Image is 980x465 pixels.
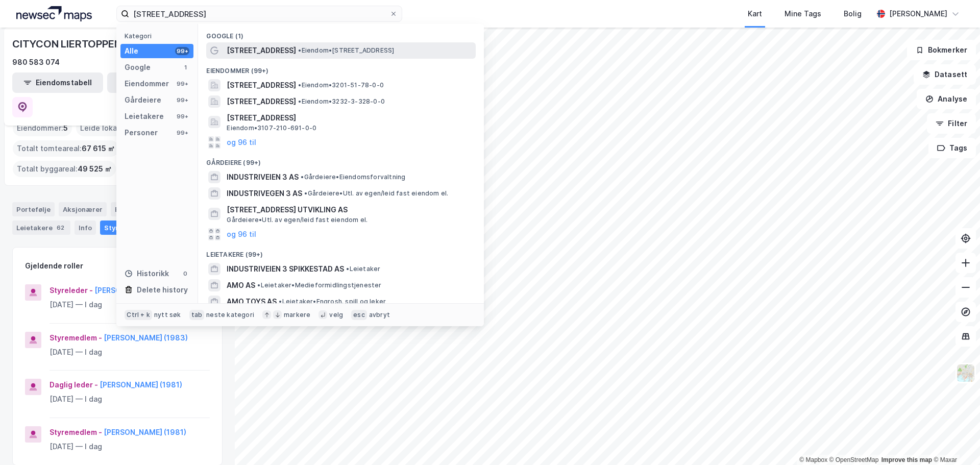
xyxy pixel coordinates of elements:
[301,173,405,181] span: Gårdeiere • Eiendomsforvaltning
[82,142,115,155] span: 67 615 ㎡
[227,216,367,224] span: Gårdeiere • Utl. av egen/leid fast eiendom el.
[301,173,304,181] span: •
[956,363,975,383] img: Z
[198,24,484,42] div: Google (1)
[227,204,472,216] span: [STREET_ADDRESS] UTVIKLING AS
[154,311,181,319] div: nytt søk
[227,79,296,91] span: [STREET_ADDRESS]
[304,189,448,198] span: Gårdeiere • Utl. av egen/leid fast eiendom el.
[125,45,138,57] div: Alle
[844,8,862,20] div: Bolig
[284,311,310,319] div: markere
[125,310,152,320] div: Ctrl + k
[227,95,296,108] span: [STREET_ADDRESS]
[189,310,205,320] div: tab
[351,310,367,320] div: esc
[198,151,484,169] div: Gårdeiere (99+)
[25,260,83,272] div: Gjeldende roller
[346,265,380,273] span: Leietaker
[279,298,386,306] span: Leietaker • Engrosh. spill og leker
[927,113,976,134] button: Filter
[227,296,277,308] span: AMO TOYS AS
[76,120,149,136] div: Leide lokasjoner :
[175,112,189,120] div: 99+
[799,456,827,463] a: Mapbox
[78,163,112,175] span: 49 525 ㎡
[13,140,119,157] div: Totalt tomteareal :
[12,56,60,68] div: 980 583 074
[125,127,158,139] div: Personer
[125,94,161,106] div: Gårdeiere
[227,228,256,240] button: og 96 til
[13,120,72,136] div: Eiendommer :
[16,6,92,21] img: logo.a4113a55bc3d86da70a041830d287a7e.svg
[279,298,282,305] span: •
[914,64,976,85] button: Datasett
[198,242,484,261] div: Leietakere (99+)
[917,89,976,109] button: Analyse
[298,97,385,106] span: Eiendom • 3232-3-328-0-0
[227,136,256,149] button: og 96 til
[785,8,821,20] div: Mine Tags
[907,40,976,60] button: Bokmerker
[298,97,301,105] span: •
[206,311,254,319] div: neste kategori
[12,36,187,52] div: CITYCON LIERTOPPEN EIENDOM AS
[198,59,484,77] div: Eiendommer (99+)
[125,267,169,280] div: Historikk
[304,189,307,197] span: •
[111,202,174,216] div: Eiendommer
[107,72,198,93] button: Leietakertabell
[181,63,189,71] div: 1
[929,416,980,465] iframe: Chat Widget
[257,281,381,289] span: Leietaker • Medieformidlingstjenester
[175,47,189,55] div: 99+
[129,6,389,21] input: Søk på adresse, matrikkel, gårdeiere, leietakere eller personer
[50,393,210,405] div: [DATE] — I dag
[63,122,68,134] span: 5
[227,112,472,124] span: [STREET_ADDRESS]
[175,129,189,137] div: 99+
[12,72,103,93] button: Eiendomstabell
[227,263,344,275] span: INDUSTRIVEIEN 3 SPIKKESTAD AS
[125,32,193,40] div: Kategori
[298,46,301,54] span: •
[929,416,980,465] div: Kontrollprogram for chat
[748,8,762,20] div: Kart
[369,311,390,319] div: avbryt
[881,456,932,463] a: Improve this map
[100,221,142,235] div: Styret
[175,96,189,104] div: 99+
[125,61,151,74] div: Google
[59,202,107,216] div: Aksjonærer
[298,81,384,89] span: Eiendom • 3201-51-78-0-0
[50,299,210,311] div: [DATE] — I dag
[257,281,260,289] span: •
[928,138,976,158] button: Tags
[175,80,189,88] div: 99+
[125,110,164,123] div: Leietakere
[889,8,947,20] div: [PERSON_NAME]
[13,161,116,177] div: Totalt byggareal :
[227,44,296,57] span: [STREET_ADDRESS]
[50,346,210,358] div: [DATE] — I dag
[12,202,55,216] div: Portefølje
[181,270,189,278] div: 0
[227,279,255,291] span: AMO AS
[298,81,301,89] span: •
[227,187,302,200] span: INDUSTRIVEGEN 3 AS
[298,46,394,55] span: Eiendom • [STREET_ADDRESS]
[50,440,210,453] div: [DATE] — I dag
[329,311,343,319] div: velg
[137,284,188,296] div: Delete history
[227,124,316,132] span: Eiendom • 3107-210-691-0-0
[346,265,349,273] span: •
[227,171,299,183] span: INDUSTRIVEIEN 3 AS
[55,223,66,233] div: 62
[12,221,70,235] div: Leietakere
[75,221,96,235] div: Info
[829,456,879,463] a: OpenStreetMap
[125,78,169,90] div: Eiendommer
